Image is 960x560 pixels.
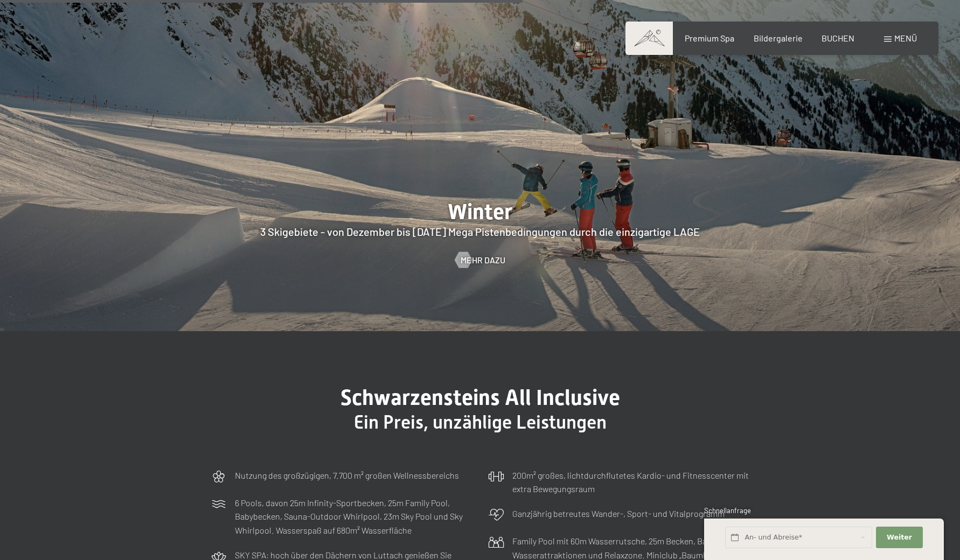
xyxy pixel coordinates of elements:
[876,527,922,549] button: Weiter
[822,33,854,43] a: BUCHEN
[354,411,607,433] span: Ein Preis, unzählige Leistungen
[461,254,505,266] span: Mehr dazu
[887,533,912,542] span: Weiter
[340,385,620,410] span: Schwarzensteins All Inclusive
[512,468,749,496] p: 200m² großes, lichtdurchflutetes Kardio- und Fitnesscenter mit extra Bewegungsraum
[685,33,734,43] a: Premium Spa
[704,506,751,515] span: Schnellanfrage
[512,507,725,521] p: Ganzjährig betreutes Wander-, Sport- und Vitalprogramm
[235,468,459,482] p: Nutzung des großzügigen, 7.700 m² großen Wellnessbereichs
[235,496,472,537] p: 6 Pools, davon 25m Infinity-Sportbecken, 25m Family Pool, Babybecken, Sauna-Outdoor Whirlpool, 23...
[455,254,505,266] a: Mehr dazu
[894,33,917,43] span: Menü
[754,33,803,43] a: Bildergalerie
